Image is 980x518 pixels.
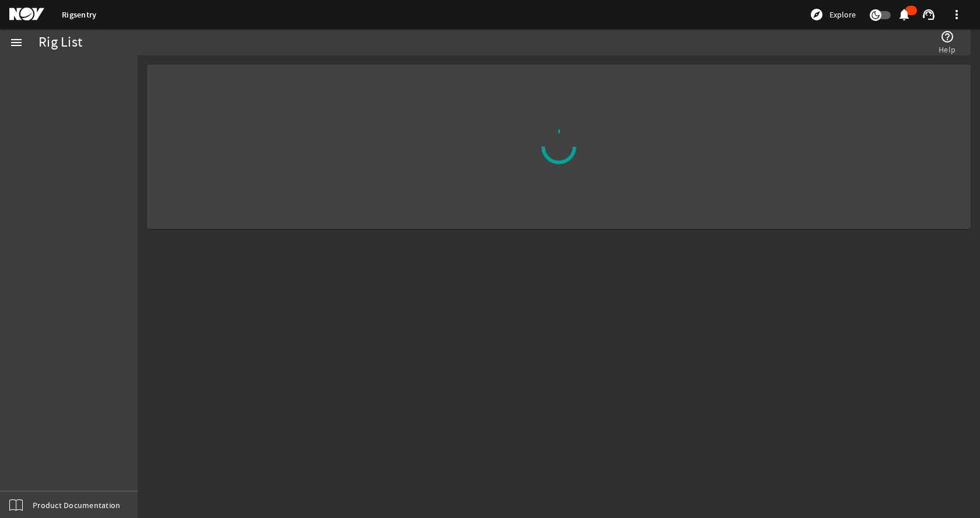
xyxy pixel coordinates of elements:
mat-icon: support_agent [922,8,936,22]
button: Explore [805,5,860,24]
a: Rigsentry [62,9,96,20]
mat-icon: help_outline [940,30,954,44]
span: Explore [829,9,856,20]
mat-icon: notifications [897,8,911,22]
span: Product Documentation [33,499,120,511]
mat-icon: menu [9,36,23,50]
mat-icon: explore [810,8,824,22]
button: more_vert [943,1,971,29]
span: Help [939,44,956,55]
div: Rig List [38,37,82,48]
